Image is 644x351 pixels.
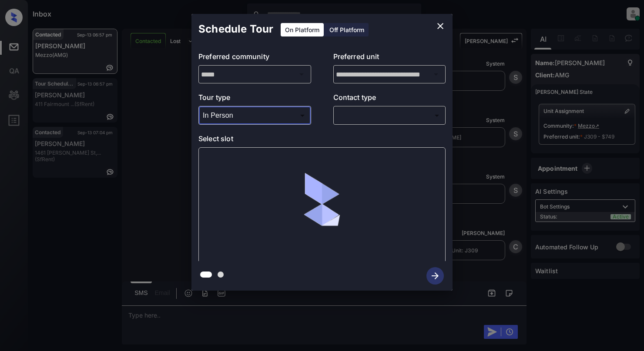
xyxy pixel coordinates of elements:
[201,108,309,123] div: In Person
[421,265,449,287] button: btn-next
[432,17,449,35] button: close
[198,51,311,65] p: Preferred community
[281,23,324,36] div: On Platform
[198,133,446,147] p: Select slot
[333,51,446,65] p: Preferred unit
[333,92,446,106] p: Contact type
[191,14,280,44] h2: Schedule Tour
[271,154,373,256] img: loaderv1.7921fd1ed0a854f04152.gif
[198,92,311,106] p: Tour type
[325,23,369,36] div: Off Platform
